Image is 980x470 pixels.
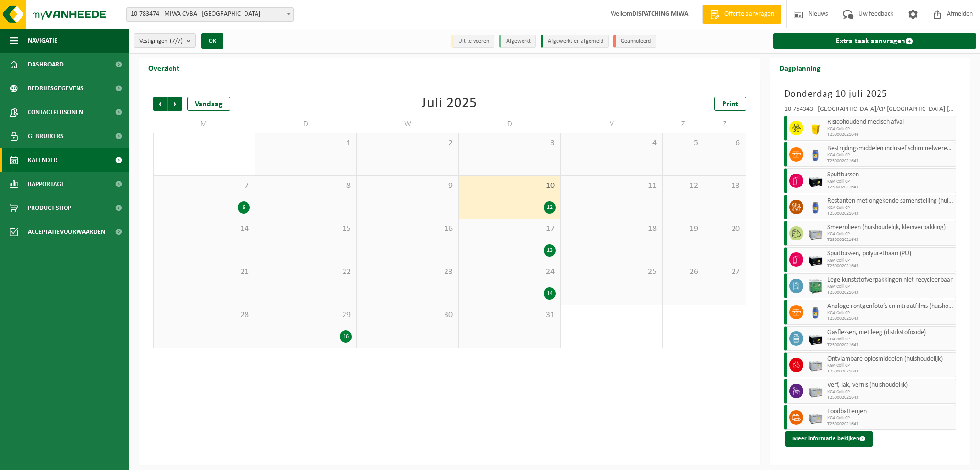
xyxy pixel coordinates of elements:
span: 7 [158,181,250,191]
span: Spuitbussen [827,171,954,179]
span: KGA Colli CP [827,389,954,395]
span: 27 [709,267,741,277]
span: KGA Colli CP [827,126,954,132]
span: Spuitbussen, polyurethaan (PU) [827,250,954,258]
span: 15 [260,224,352,234]
span: Restanten met ongekende samenstelling (huishoudelijk) [827,197,954,205]
img: PB-OT-0120-HPE-00-02 [808,305,823,319]
span: T250002021643 [827,185,954,190]
span: 2 [362,138,454,149]
span: 22 [260,267,352,277]
span: KGA Colli CP [827,153,954,158]
span: 19 [668,224,699,234]
span: Bestrijdingsmiddelen inclusief schimmelwerende beschermingsmiddelen (huishoudelijk) [827,145,954,153]
span: Navigatie [28,29,57,53]
img: PB-OT-0120-HPE-00-02 [808,200,823,214]
span: 21 [158,267,250,277]
span: 18 [566,224,657,234]
img: PB-LB-0680-HPE-BK-11 [808,252,823,267]
span: Risicohoudend medisch afval [827,119,954,126]
span: 24 [464,267,556,277]
span: 12 [668,181,699,191]
li: Afgewerkt [499,35,536,48]
span: T250002021643 [827,237,954,243]
span: 13 [709,181,741,191]
span: T250002021643 [827,316,954,322]
a: Offerte aanvragen [702,5,781,24]
img: PB-LB-0680-HPE-BK-11 [808,174,823,188]
div: 10-754343 - [GEOGRAPHIC_DATA]/CP [GEOGRAPHIC_DATA]-[GEOGRAPHIC_DATA] - [GEOGRAPHIC_DATA]-[GEOGRAP... [784,106,957,116]
a: Print [714,97,746,111]
li: Afgewerkt en afgemeld [541,35,609,48]
span: Offerte aanvragen [722,10,777,19]
span: Contactpersonen [28,100,83,124]
td: M [153,116,255,133]
span: 31 [464,310,556,320]
span: 10-783474 - MIWA CVBA - SINT-NIKLAAS [126,7,294,22]
td: V [561,116,663,133]
img: PB-HB-1400-HPE-GN-11 [808,278,823,294]
span: Vorige [153,97,167,111]
span: KGA Colli CP [827,179,954,185]
span: 23 [362,267,454,277]
span: 11 [566,181,657,191]
img: PB-OT-0120-HPE-00-02 [808,147,823,162]
li: Uit te voeren [451,35,494,48]
div: 13 [544,244,556,257]
img: PB-LB-0680-HPE-GY-11 [808,226,823,240]
span: KGA Colli CP [827,205,954,211]
td: D [255,116,357,133]
span: T250002021643 [827,158,954,164]
h3: Donderdag 10 juli 2025 [784,87,957,101]
span: Ontvlambare oplosmiddelen (huishoudelijk) [827,355,954,363]
button: Meer informatie bekijken [785,431,873,447]
img: PB-LB-0680-HPE-BK-11 [808,331,823,346]
span: Gasflessen, niet leeg (distikstofoxide) [827,329,954,337]
td: Z [663,116,704,133]
span: 1 [260,138,352,149]
div: Juli 2025 [422,97,477,111]
span: T250002021643 [827,263,954,269]
span: 25 [566,267,657,277]
span: KGA Colli CP [827,258,954,263]
div: 9 [238,201,250,214]
span: 9 [362,181,454,191]
span: 4 [566,138,657,149]
span: KGA Colli CP [827,231,954,237]
span: 20 [709,224,741,234]
span: Product Shop [28,196,71,220]
span: KGA Colli CP [827,337,954,342]
span: 5 [668,138,699,149]
span: 10 [464,181,556,191]
span: Vestigingen [139,34,183,48]
td: W [357,116,459,133]
span: Print [722,100,738,108]
span: T250002021643 [827,395,954,401]
span: Lege kunststofverpakkingen niet recycleerbaar [827,276,954,284]
strong: DISPATCHING MIWA [632,11,688,18]
img: PB-LB-0680-HPE-GY-11 [808,358,823,372]
span: 26 [668,267,699,277]
button: Vestigingen(7/7) [134,33,196,48]
span: 3 [464,138,556,149]
span: 16 [362,224,454,234]
span: Volgende [168,97,182,111]
span: 30 [362,310,454,320]
span: Loodbatterijen [827,408,954,415]
count: (7/7) [170,38,183,44]
span: 6 [709,138,741,149]
li: Geannuleerd [613,35,656,48]
span: Analoge röntgenfoto’s en nitraatfilms (huishoudelijk) [827,303,954,310]
span: KGA Colli CP [827,310,954,316]
span: 17 [464,224,556,234]
span: 28 [158,310,250,320]
span: Gebruikers [28,124,64,148]
span: KGA Colli CP [827,284,954,290]
div: 16 [340,330,352,343]
button: OK [201,33,223,49]
span: Verf, lak, vernis (huishoudelijk) [827,382,954,389]
span: 8 [260,181,352,191]
img: PB-LB-0680-HPE-GY-11 [808,384,823,398]
span: 14 [158,224,250,234]
span: Smeerolieën (huishoudelijk, kleinverpakking) [827,224,954,231]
